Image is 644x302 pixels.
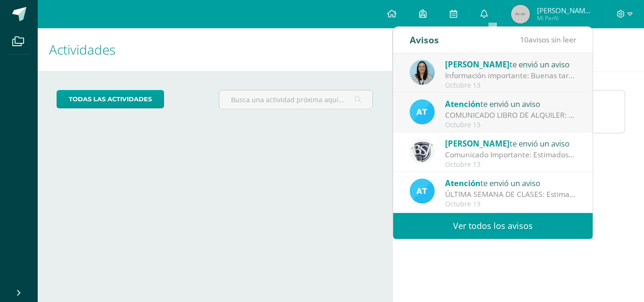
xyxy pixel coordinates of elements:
[219,90,373,109] input: Busca una actividad próxima aquí...
[445,58,576,70] div: te envió un aviso
[520,34,528,45] span: 10
[445,59,510,70] span: [PERSON_NAME]
[537,6,594,15] span: [PERSON_NAME] [PERSON_NAME]
[445,161,576,169] div: Octubre 13
[445,121,576,129] div: Octubre 13
[410,99,435,124] img: 9fc725f787f6a993fc92a288b7a8b70c.png
[445,98,576,110] div: te envió un aviso
[445,70,576,81] div: Información importante: Buenas tardes padres de familia, Compartimos información importante. Salu...
[445,200,576,208] div: Octubre 13
[410,179,435,204] img: 9fc725f787f6a993fc92a288b7a8b70c.png
[445,98,480,109] span: Atención
[410,27,439,53] div: Avisos
[393,213,593,239] a: Ver todos los avisos
[445,149,576,160] div: Comunicado Importante: Estimados padres de familia, revisar imagen adjunta.
[445,110,576,121] div: COMUNICADO LIBRO DE ALQUILER: Estimados padres de familia, Les compartimos información importante...
[445,189,576,200] div: ÚLTIMA SEMANA DE CLASES: Estimados padres de familia, Deseamos una semana llena de bendiciones. C...
[445,178,480,188] span: Atención
[537,14,594,22] span: Mi Perfil
[445,137,576,149] div: te envió un aviso
[445,82,576,90] div: Octubre 13
[520,34,576,45] span: avisos sin leer
[49,28,381,71] h1: Actividades
[445,177,576,189] div: te envió un aviso
[410,60,435,85] img: aed16db0a88ebd6752f21681ad1200a1.png
[410,139,435,164] img: 9b923b7a5257eca232f958b02ed92d0f.png
[511,5,530,24] img: 45x45
[445,138,510,149] span: [PERSON_NAME]
[57,90,164,108] a: todas las Actividades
